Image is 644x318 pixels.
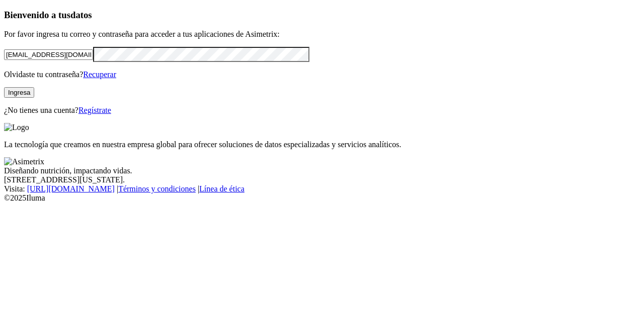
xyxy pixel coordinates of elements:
[4,184,640,194] div: Visita : | |
[4,157,44,166] img: Asimetrix
[4,194,640,203] div: © 2025 Iluma
[4,10,640,21] h3: Bienvenido a tus
[70,10,92,20] span: datos
[4,106,640,115] p: ¿No tienes una cuenta?
[27,184,115,193] a: [URL][DOMAIN_NAME]
[4,166,640,175] div: Diseñando nutrición, impactando vidas.
[4,175,640,184] div: [STREET_ADDRESS][US_STATE].
[83,70,116,79] a: Recuperar
[4,70,640,79] p: Olvidaste tu contraseña?
[4,49,93,60] input: Tu correo
[199,184,245,193] a: Línea de ética
[4,87,34,98] button: Ingresa
[78,106,111,114] a: Regístrate
[4,123,29,132] img: Logo
[118,184,196,193] a: Términos y condiciones
[4,140,640,149] p: La tecnología que creamos en nuestra empresa global para ofrecer soluciones de datos especializad...
[4,30,640,39] p: Por favor ingresa tu correo y contraseña para acceder a tus aplicaciones de Asimetrix:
